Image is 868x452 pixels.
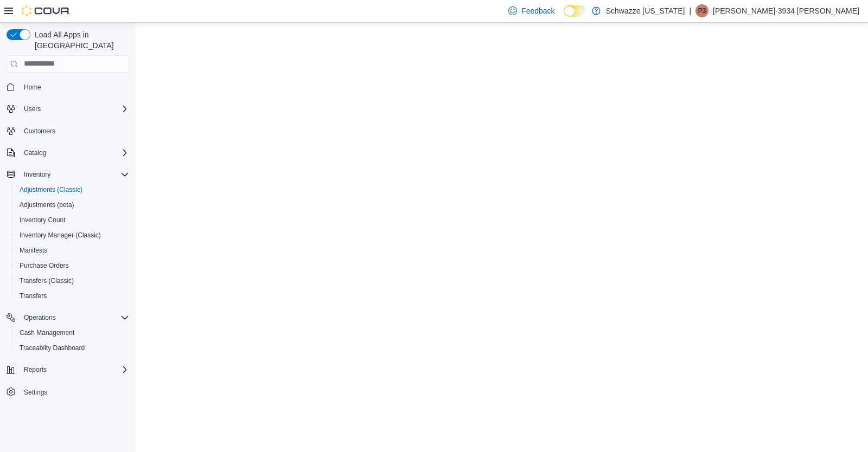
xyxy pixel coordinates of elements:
span: Inventory Count [15,214,129,227]
a: Transfers [15,289,51,302]
span: Traceabilty Dashboard [15,341,129,354]
input: Dark Mode [564,5,586,17]
img: Cova [22,5,71,16]
a: Customers [20,125,60,138]
span: P3 [698,4,706,17]
a: Adjustments (Classic) [15,183,87,196]
a: Traceabilty Dashboard [15,341,89,354]
button: Manifests [11,243,133,258]
button: Traceabilty Dashboard [11,340,133,356]
span: Cash Management [15,326,129,339]
button: Inventory [2,167,133,182]
span: Catalog [20,146,129,159]
span: Inventory Manager (Classic) [15,229,129,242]
span: Feedback [521,5,554,16]
button: Customers [2,123,133,139]
div: Phoebe-3934 Yazzie [695,4,709,17]
button: Inventory [20,168,55,181]
span: Adjustments (beta) [15,198,129,211]
span: Purchase Orders [20,261,69,270]
span: Purchase Orders [15,259,129,272]
button: Home [2,79,133,95]
p: | [689,4,691,17]
span: Inventory Manager (Classic) [20,231,101,240]
button: Operations [2,310,133,325]
span: Transfers [20,292,47,300]
button: Cash Management [11,325,133,340]
span: Adjustments (beta) [20,201,74,209]
a: Inventory Count [15,214,70,227]
nav: Complex example [7,75,129,428]
p: [PERSON_NAME]-3934 [PERSON_NAME] [713,4,859,17]
a: Manifests [15,244,52,257]
span: Adjustments (Classic) [20,185,82,194]
span: Adjustments (Classic) [15,183,129,196]
span: Catalog [24,148,46,157]
span: Transfers (Classic) [15,274,129,287]
a: Purchase Orders [15,259,73,272]
a: Settings [20,386,52,399]
button: Inventory Count [11,212,133,228]
button: Inventory Manager (Classic) [11,228,133,243]
a: Adjustments (beta) [15,198,79,211]
button: Purchase Orders [11,258,133,273]
span: Traceabilty Dashboard [20,344,85,352]
span: Operations [20,311,129,324]
span: Cash Management [20,328,74,337]
button: Catalog [20,146,50,159]
button: Reports [2,362,133,377]
span: Settings [24,388,47,397]
span: Manifests [20,246,47,255]
button: Reports [20,363,51,376]
span: Inventory Count [20,216,66,224]
button: Settings [2,384,133,399]
a: Inventory Manager (Classic) [15,229,105,242]
span: Transfers (Classic) [20,276,74,285]
p: Schwazze [US_STATE] [606,4,685,17]
span: Settings [20,385,129,398]
a: Cash Management [15,326,79,339]
span: Inventory [20,168,129,181]
button: Users [20,102,45,115]
span: Home [20,80,129,94]
button: Operations [20,311,60,324]
button: Catalog [2,145,133,160]
button: Adjustments (Classic) [11,182,133,197]
a: Transfers (Classic) [15,274,78,287]
span: Inventory [24,170,50,179]
span: Operations [24,313,56,322]
span: Manifests [15,244,129,257]
span: Home [24,83,41,92]
span: Customers [24,127,55,135]
span: Reports [24,365,47,374]
button: Users [2,101,133,117]
a: Home [20,81,46,94]
button: Transfers [11,288,133,304]
button: Adjustments (beta) [11,197,133,212]
span: Users [24,105,41,113]
span: Load All Apps in [GEOGRAPHIC_DATA] [30,29,129,51]
span: Dark Mode [564,17,564,17]
button: Transfers (Classic) [11,273,133,288]
span: Reports [20,363,129,376]
span: Users [20,102,129,115]
span: Transfers [15,289,129,302]
span: Customers [20,124,129,138]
